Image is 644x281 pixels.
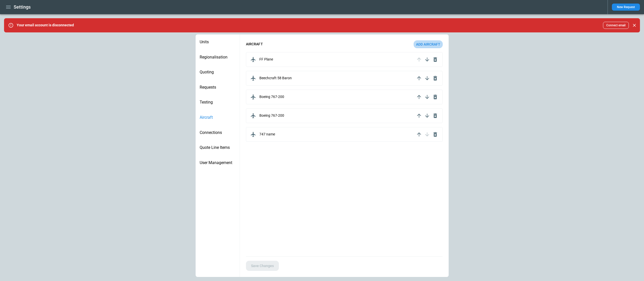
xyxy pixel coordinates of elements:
p: Your email account is disconnected [17,23,74,27]
div: Testing [196,95,240,110]
span: Units [200,39,236,45]
p: 747 name [259,132,275,136]
div: User Management [196,155,240,170]
p: Beechcraft 58 Baron [259,76,292,80]
div: Requests [196,80,240,95]
div: Quoting [196,65,240,80]
p: FF Plane [259,57,273,62]
div: dismiss [631,20,638,31]
span: Quote Line Items [200,145,236,150]
div: Regionalisation [196,50,240,65]
button: Connect email [603,22,629,29]
span: Regionalisation [200,55,236,60]
span: Testing [200,100,236,105]
span: Quoting [200,70,236,75]
h6: AIRCRAFT [246,42,263,46]
button: New Request [612,4,640,11]
h1: Settings [14,4,31,10]
p: Boeing 767-200 [259,95,284,99]
button: Close [631,22,638,29]
span: User Management [200,160,236,165]
span: Requests [200,85,236,90]
div: Quote Line Items [196,140,240,155]
span: Connections [200,130,236,135]
div: Units [196,34,240,50]
button: Add aircraft [414,41,443,48]
p: Boeing 767-200 [259,113,284,118]
span: Aircraft [200,115,236,120]
div: Aircraft [196,110,240,125]
div: Connections [196,125,240,140]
